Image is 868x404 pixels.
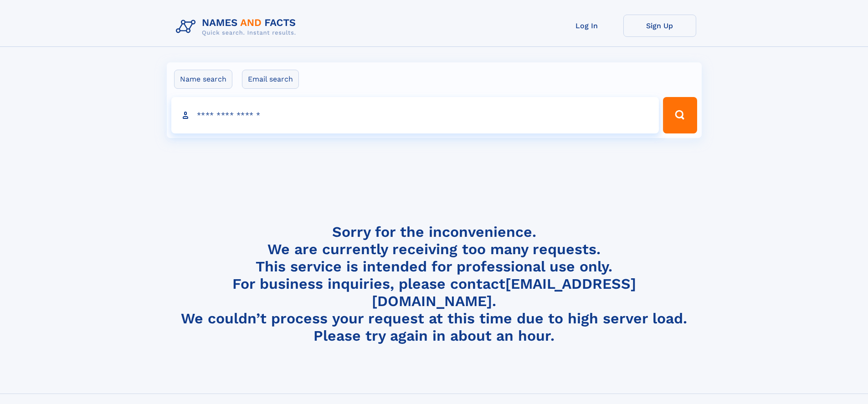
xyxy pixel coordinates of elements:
[623,15,696,37] a: Sign Up
[663,97,697,133] button: Search Button
[172,223,696,345] h4: Sorry for the inconvenience. We are currently receiving too many requests. This service is intend...
[242,70,299,89] label: Email search
[372,275,636,310] a: [EMAIL_ADDRESS][DOMAIN_NAME]
[550,15,623,37] a: Log In
[171,97,659,133] input: search input
[172,15,303,39] img: Logo Names and Facts
[174,70,232,89] label: Name search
